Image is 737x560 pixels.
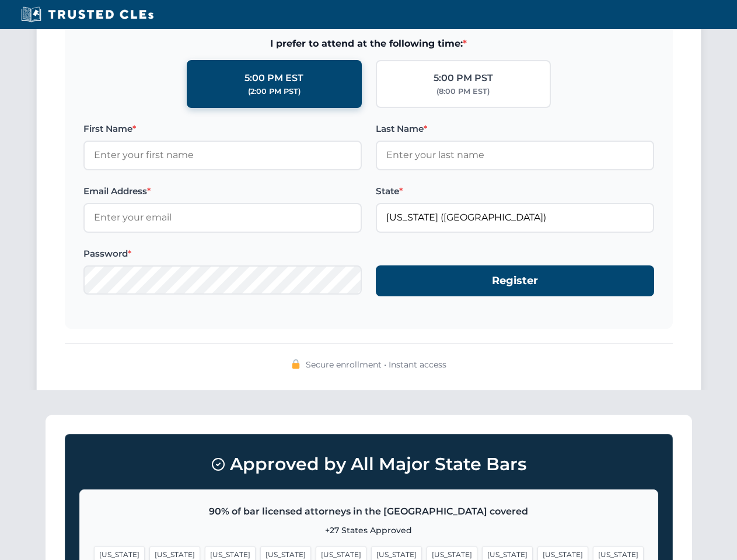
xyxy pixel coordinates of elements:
[376,184,654,198] label: State
[434,71,493,86] div: 5:00 PM PST
[79,449,658,480] h3: Approved by All Major State Bars
[18,6,157,23] img: Trusted CLEs
[248,86,301,97] div: (2:00 PM PST)
[83,203,362,232] input: Enter your email
[83,141,362,170] input: Enter your first name
[436,86,490,97] div: (8:00 PM EST)
[291,359,301,369] img: 🔒
[83,184,362,198] label: Email Address
[244,71,303,86] div: 5:00 PM EST
[376,203,654,232] input: Florida (FL)
[376,122,654,136] label: Last Name
[376,265,654,296] button: Register
[94,504,644,519] p: 90% of bar licensed attorneys in the [GEOGRAPHIC_DATA] covered
[83,36,654,51] span: I prefer to attend at the following time:
[94,524,644,537] p: +27 States Approved
[306,358,446,371] span: Secure enrollment • Instant access
[376,141,654,170] input: Enter your last name
[83,247,362,261] label: Password
[83,122,362,136] label: First Name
